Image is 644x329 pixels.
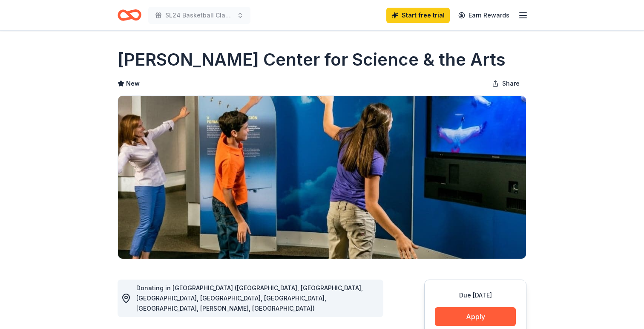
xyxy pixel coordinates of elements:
[126,78,140,89] span: New
[136,284,363,312] span: Donating in [GEOGRAPHIC_DATA] ([GEOGRAPHIC_DATA], [GEOGRAPHIC_DATA], [GEOGRAPHIC_DATA], [GEOGRAPH...
[386,8,450,23] a: Start free trial
[435,307,516,326] button: Apply
[165,10,233,20] span: SL24 Basketball Classic
[148,7,250,24] button: SL24 Basketball Classic
[118,48,506,72] h1: [PERSON_NAME] Center for Science & the Arts
[502,78,520,89] span: Share
[435,290,516,300] div: Due [DATE]
[485,75,526,92] button: Share
[453,8,515,23] a: Earn Rewards
[118,5,141,25] a: Home
[118,96,526,259] img: Image for Whitaker Center for Science & the Arts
